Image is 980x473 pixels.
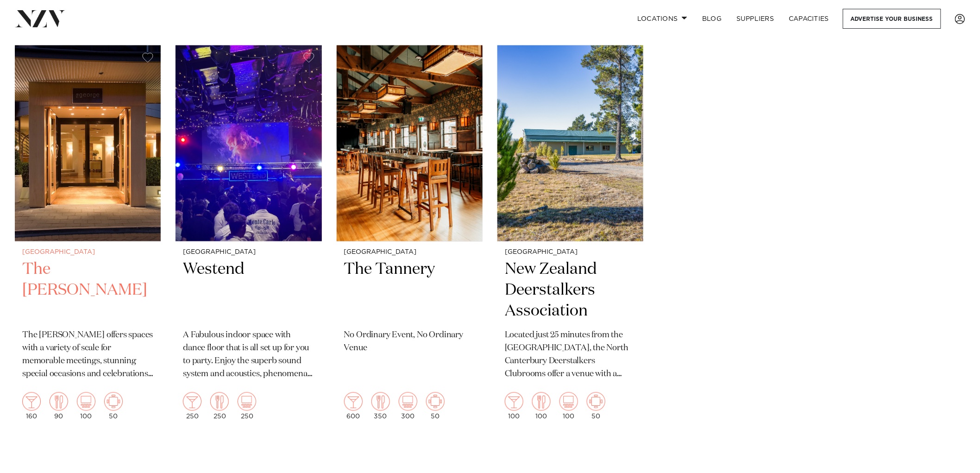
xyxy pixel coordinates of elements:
[344,329,475,355] p: No Ordinary Event, No Ordinary Venue
[22,259,153,322] h2: The [PERSON_NAME]
[176,45,321,427] a: [GEOGRAPHIC_DATA] Westend A Fabulous indoor space with dance floor that is all set up for you to ...
[695,9,729,29] a: BLOG
[15,10,65,27] img: nzv-logo.png
[532,392,551,411] img: dining.png
[238,392,256,420] div: 250
[497,45,643,427] a: [GEOGRAPHIC_DATA] New Zealand Deerstalkers Association Located just 25 minutes from the [GEOGRAPH...
[22,392,41,411] img: cocktail.png
[426,392,445,411] img: meeting.png
[843,9,941,29] a: Advertise your business
[426,392,445,420] div: 50
[505,329,636,381] p: Located just 25 minutes from the [GEOGRAPHIC_DATA], the North Canterbury Deerstalkers Clubrooms o...
[238,392,256,411] img: theatre.png
[22,329,153,381] p: The [PERSON_NAME] offers spaces with a variety of scale for memorable meetings, stunning special ...
[344,392,363,411] img: cocktail.png
[782,9,837,29] a: Capacities
[104,392,123,411] img: meeting.png
[210,392,229,411] img: dining.png
[729,9,781,29] a: SUPPLIERS
[505,392,523,420] div: 100
[344,249,475,256] small: [GEOGRAPHIC_DATA]
[505,259,636,322] h2: New Zealand Deerstalkers Association
[22,249,153,256] small: [GEOGRAPHIC_DATA]
[210,392,229,420] div: 250
[630,9,695,29] a: Locations
[15,45,161,427] a: [GEOGRAPHIC_DATA] The [PERSON_NAME] The [PERSON_NAME] offers spaces with a variety of scale for m...
[22,392,41,420] div: 160
[337,45,483,427] a: [GEOGRAPHIC_DATA] The Tannery No Ordinary Event, No Ordinary Venue 600 350 300 50
[505,249,636,256] small: [GEOGRAPHIC_DATA]
[344,259,475,322] h2: The Tannery
[183,392,201,411] img: cocktail.png
[183,392,201,420] div: 250
[505,392,523,411] img: cocktail.png
[559,392,578,420] div: 100
[559,392,578,411] img: theatre.png
[50,392,68,411] img: dining.png
[50,392,68,420] div: 90
[183,249,314,256] small: [GEOGRAPHIC_DATA]
[77,392,95,411] img: theatre.png
[77,392,95,420] div: 100
[104,392,123,420] div: 50
[532,392,551,420] div: 100
[399,392,417,411] img: theatre.png
[587,392,605,411] img: meeting.png
[344,392,363,420] div: 600
[399,392,417,420] div: 300
[371,392,390,420] div: 350
[183,259,314,322] h2: Westend
[587,392,605,420] div: 50
[183,329,314,381] p: A Fabulous indoor space with dance floor that is all set up for you to party. Enjoy the superb so...
[371,392,390,411] img: dining.png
